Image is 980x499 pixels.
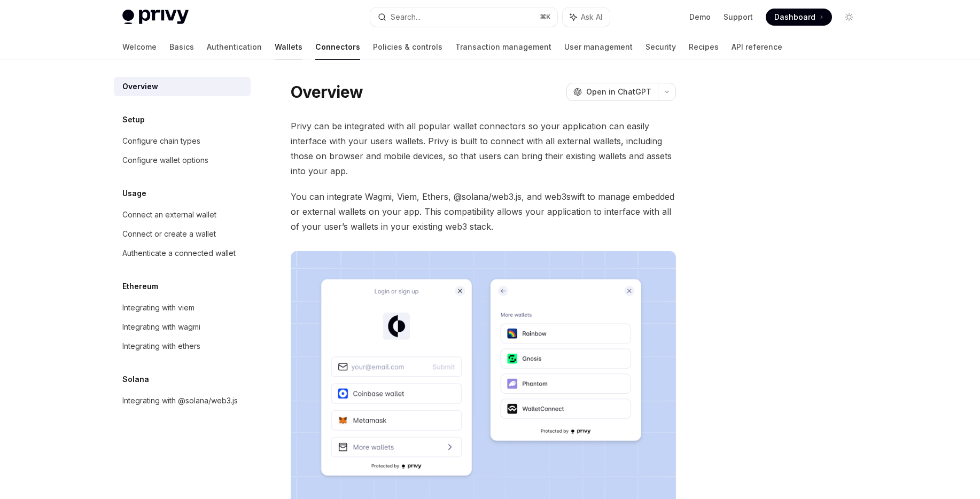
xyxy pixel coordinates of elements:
div: Configure wallet options [122,154,208,167]
a: User management [564,34,633,60]
img: light logo [122,10,189,25]
a: Transaction management [455,34,551,60]
span: Dashboard [774,12,815,22]
a: Authenticate a connected wallet [114,244,251,263]
a: Integrating with @solana/web3.js [114,391,251,410]
a: Overview [114,77,251,96]
a: Configure chain types [114,131,251,151]
h5: Ethereum [122,280,158,293]
a: Support [724,12,753,22]
div: Integrating with viem [122,301,195,314]
a: Integrating with ethers [114,337,251,356]
a: Recipes [689,34,719,60]
h5: Usage [122,187,146,200]
a: Integrating with viem [114,298,251,317]
span: ⌘ K [540,13,551,21]
h5: Setup [122,113,145,126]
a: Wallets [275,34,302,60]
div: Authenticate a connected wallet [122,247,236,260]
h1: Overview [291,82,363,102]
a: Configure wallet options [114,151,251,170]
div: Connect an external wallet [122,208,216,221]
a: Dashboard [766,9,832,26]
button: Ask AI [563,7,610,27]
button: Open in ChatGPT [566,83,658,101]
a: Integrating with wagmi [114,317,251,337]
a: Basics [169,34,194,60]
div: Integrating with wagmi [122,321,200,333]
a: Policies & controls [373,34,442,60]
span: Open in ChatGPT [586,87,651,97]
div: Integrating with @solana/web3.js [122,394,238,407]
a: Security [645,34,676,60]
div: Overview [122,80,158,93]
a: Connectors [315,34,360,60]
a: Welcome [122,34,157,60]
div: Search... [391,11,421,24]
button: Toggle dark mode [841,9,858,26]
a: Authentication [207,34,262,60]
button: Search...⌘K [370,7,557,27]
span: Privy can be integrated with all popular wallet connectors so your application can easily interfa... [291,119,676,178]
h5: Solana [122,373,149,386]
a: Connect or create a wallet [114,224,251,244]
div: Integrating with ethers [122,340,200,353]
a: Connect an external wallet [114,205,251,224]
a: API reference [732,34,782,60]
div: Configure chain types [122,135,200,147]
a: Demo [689,12,711,22]
div: Connect or create a wallet [122,228,216,240]
span: You can integrate Wagmi, Viem, Ethers, @solana/web3.js, and web3swift to manage embedded or exter... [291,189,676,234]
span: Ask AI [581,12,602,22]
